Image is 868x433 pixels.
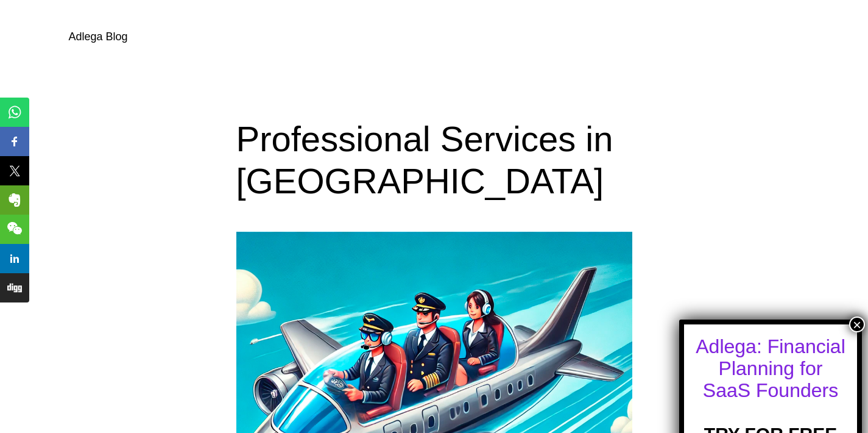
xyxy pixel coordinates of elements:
[695,335,846,401] div: Adlega: Financial Planning for SaaS Founders
[69,30,128,43] a: Adlega Blog
[236,118,632,202] h1: Professional Services in [GEOGRAPHIC_DATA]
[849,317,865,332] button: Close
